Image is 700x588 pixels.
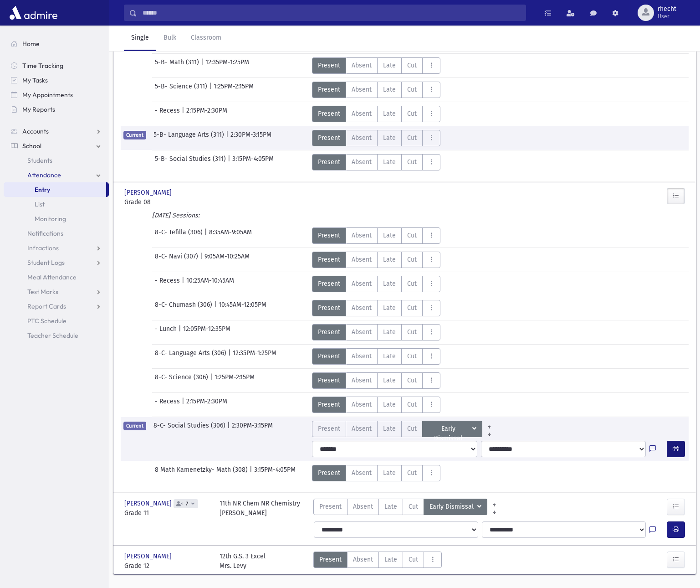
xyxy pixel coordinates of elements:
span: Cut [407,303,417,313]
span: Absent [352,255,372,264]
div: AttTypes [312,421,496,437]
span: | [182,276,186,292]
span: Present [318,468,340,478]
span: 5-B- Language Arts (311) [153,130,226,146]
span: Cut [407,376,417,385]
span: Late [384,555,397,564]
span: Present [318,85,340,94]
span: Late [383,424,396,433]
span: Cut [407,327,417,337]
span: Absent [352,85,372,94]
i: [DATE] Sessions: [152,211,199,219]
span: 5-B- Social Studies (311) [155,154,228,170]
span: Meal Attendance [27,273,77,281]
span: Report Cards [27,302,66,310]
span: - Recess [155,106,182,122]
span: | [179,324,183,340]
span: 8-C- Tefilla (306) [155,227,204,244]
span: Present [318,376,340,385]
span: Cut [407,351,417,361]
span: Absent [352,400,372,409]
span: | [182,106,186,122]
span: Cut [409,555,418,564]
div: 12th G.S. 3 Excel Mrs. Levy [220,552,266,571]
span: Late [383,351,396,361]
span: Test Marks [27,288,58,296]
div: AttTypes [312,227,440,244]
span: 8 Math Kamenetzky- Math (308) [155,465,250,481]
span: Cut [407,109,417,119]
span: [PERSON_NAME] [124,499,174,508]
span: Absent [352,327,372,337]
span: My Appointments [22,91,73,99]
span: Current [123,131,146,139]
span: PTC Schedule [27,317,66,325]
span: 2:30PM-3:15PM [232,421,273,437]
span: My Reports [22,105,55,113]
div: AttTypes [312,252,440,268]
div: AttTypes [312,300,440,316]
span: Late [383,231,396,240]
div: AttTypes [312,106,440,122]
span: Entry [35,186,50,194]
span: Absent [352,376,372,385]
span: Present [318,157,340,167]
span: Absent [352,351,372,361]
span: Late [383,303,396,313]
span: 12:35PM-1:25PM [205,57,249,74]
div: AttTypes [312,82,440,98]
span: Present [318,327,340,337]
span: - Recess [155,397,182,413]
div: AttTypes [312,276,440,292]
span: Late [383,61,396,70]
a: Bulk [156,26,184,51]
span: Student Logs [27,258,65,267]
a: Meal Attendance [4,270,109,284]
div: AttTypes [313,499,487,518]
span: Home [22,40,40,48]
span: | [200,252,204,268]
span: [PERSON_NAME] [124,552,174,561]
div: AttTypes [312,324,440,340]
span: Attendance [27,171,61,179]
span: Absent [352,424,372,433]
span: 12:05PM-12:35PM [183,324,230,340]
a: All Later [482,428,496,435]
span: Early Dismissal [429,502,475,512]
span: Early Dismissal [428,424,470,434]
span: Cut [407,279,417,289]
span: Late [383,400,396,409]
span: Present [318,133,340,143]
span: rhecht [658,5,676,13]
span: 10:25AM-10:45AM [186,276,234,292]
span: 3:15PM-4:05PM [254,465,296,481]
div: AttTypes [312,57,440,74]
a: Report Cards [4,299,109,314]
span: School [22,142,41,150]
span: Present [318,424,340,433]
span: Infractions [27,244,59,252]
span: Cut [407,85,417,94]
span: Cut [409,502,418,511]
span: Absent [352,61,372,70]
span: Grade 12 [124,561,210,571]
span: Cut [407,157,417,167]
a: Accounts [4,124,109,139]
span: Late [383,376,396,385]
span: Absent [352,279,372,289]
span: List [35,200,45,208]
a: List [4,197,109,211]
span: 8:35AM-9:05AM [209,227,252,244]
a: My Appointments [4,88,109,102]
span: 8-C- Navi (307) [155,252,200,268]
span: 8-C- Chumash (306) [155,300,214,316]
span: Cut [407,133,417,143]
a: Notifications [4,226,109,241]
input: Search [137,5,526,21]
span: Absent [353,555,373,564]
span: Present [318,279,340,289]
a: All Prior [482,421,496,428]
span: 2:30PM-3:15PM [230,130,271,146]
span: Late [383,85,396,94]
span: 9:05AM-10:25AM [204,252,250,268]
